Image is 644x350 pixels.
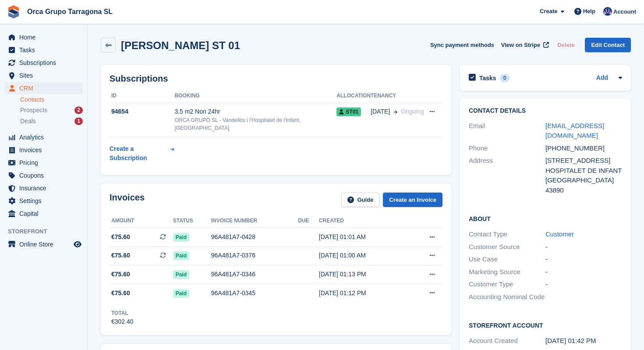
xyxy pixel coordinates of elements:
div: 96A481A7-0428 [211,232,298,242]
div: Total [111,309,134,317]
img: ADMIN MANAGMENT [603,7,612,16]
h2: Subscriptions [110,74,442,84]
span: Create [540,7,557,16]
div: Account Created [469,336,545,346]
a: Orca Grupo Tarragona SL [24,4,116,19]
th: Invoice number [211,214,298,228]
span: Settings [19,195,72,207]
div: €302.40 [111,317,134,326]
span: Home [19,31,72,43]
div: [DATE] 01:13 PM [319,270,408,279]
div: 2 [74,107,83,114]
span: Sites [19,69,72,82]
div: - [545,242,622,252]
div: 1 [74,118,83,125]
a: menu [4,44,83,56]
a: Deals 1 [20,117,83,126]
div: Email [469,121,545,141]
h2: Tasks [479,74,496,82]
a: Add [596,73,608,83]
div: [DATE] 01:12 PM [319,289,408,298]
h2: Storefront Account [469,321,622,329]
span: €75.60 [111,289,130,298]
a: menu [4,31,83,43]
div: Customer Type [469,279,545,289]
div: ORCA GRUPO SL - Vandellòs i l'Hospitalet de l'Infant, [GEOGRAPHIC_DATA] [174,116,336,132]
a: Create an Invoice [383,193,442,207]
span: Help [583,7,595,16]
th: ID [110,89,174,103]
span: Deals [20,117,36,125]
div: - [545,267,622,277]
h2: About [469,214,622,223]
span: Capital [19,207,72,220]
h2: [PERSON_NAME] ST 01 [121,39,240,51]
div: [STREET_ADDRESS] [545,156,622,166]
a: View on Stripe [498,38,551,52]
div: [GEOGRAPHIC_DATA] [545,175,622,186]
a: menu [4,57,83,69]
div: 94654 [110,107,174,116]
span: Coupons [19,169,72,182]
span: Analytics [19,131,72,143]
a: Prospects 2 [20,106,83,115]
div: Marketing Source [469,267,545,277]
span: Paid [173,251,189,260]
div: Create a Subscription [110,144,169,163]
a: menu [4,238,83,250]
div: [DATE] 01:01 AM [319,232,408,242]
div: Address [469,156,545,195]
div: HOSPITALET DE INFANT [545,166,622,176]
span: ST01 [336,107,361,116]
span: Pricing [19,157,72,169]
th: Allocation [336,89,371,103]
h2: Invoices [110,193,145,207]
a: menu [4,131,83,143]
span: Paid [173,289,189,298]
a: menu [4,207,83,220]
button: Sync payment methods [430,38,494,52]
div: Contact Type [469,229,545,239]
div: [DATE] 01:42 PM [545,336,622,346]
th: Due [298,214,319,228]
span: Online Store [19,238,72,250]
span: Account [613,7,636,16]
a: Edit Contact [585,38,631,52]
a: Preview store [72,239,83,250]
a: menu [4,69,83,82]
div: 43890 [545,186,622,196]
span: Tasks [19,44,72,56]
span: Storefront [8,227,87,236]
h2: Contact Details [469,107,622,114]
a: Contacts [20,96,83,104]
span: Invoices [19,144,72,156]
a: menu [4,195,83,207]
a: Customer [545,230,574,238]
span: Ongoing [401,108,424,115]
div: 0 [500,74,510,82]
div: Phone [469,143,545,154]
span: Paid [173,270,189,279]
span: Subscriptions [19,57,72,69]
div: - [545,279,622,289]
img: stora-icon-8386f47178a22dfd0bd8f6a31ec36ba5ce8667c1dd55bd0f319d3a0aa187defe.svg [7,5,20,18]
th: Status [173,214,211,228]
span: €75.60 [111,270,130,279]
a: menu [4,182,83,194]
span: CRM [19,82,72,94]
a: Create a Subscription [110,141,174,166]
span: €75.60 [111,251,130,260]
a: menu [4,144,83,156]
div: 96A481A7-0376 [211,251,298,260]
div: 3.5 m2 Non 24hr [174,107,336,116]
div: [DATE] 01:00 AM [319,251,408,260]
div: Use Case [469,254,545,264]
a: menu [4,157,83,169]
span: €75.60 [111,232,130,242]
a: menu [4,169,83,182]
a: [EMAIL_ADDRESS][DOMAIN_NAME] [545,122,604,139]
div: Accounting Nominal Code [469,292,545,302]
button: Delete [554,38,578,52]
span: View on Stripe [501,41,540,50]
a: menu [4,82,83,94]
